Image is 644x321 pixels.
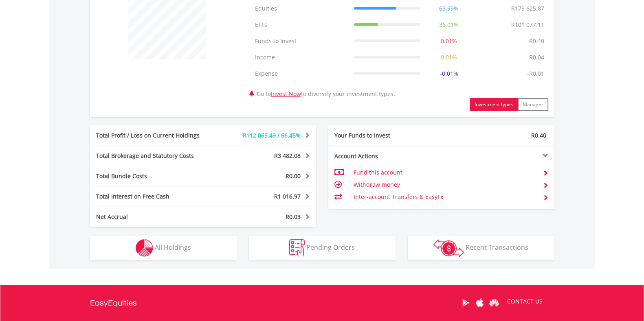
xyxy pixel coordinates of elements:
[251,66,350,82] td: Expense
[251,49,350,66] td: Income
[424,33,474,49] td: 0.01%
[289,239,305,257] img: pending_instructions-wht.png
[90,192,222,201] div: Total Interest on Free Cash
[525,33,548,49] td: R0.40
[328,131,442,140] div: Your Funds to Invest
[243,131,301,139] span: R112 065.49 / 66.45%
[459,290,473,315] a: Google Play
[507,17,548,33] td: R101 077.11
[501,290,548,313] a: CONTACT US
[531,131,546,139] span: R0.40
[408,236,554,260] button: Recent Transactions
[353,179,536,191] td: Withdraw money
[90,213,222,221] div: Net Accrual
[251,17,350,33] td: ETFs
[274,152,301,159] span: R3 482.08
[251,0,350,17] td: Equities
[249,236,396,260] button: Pending Orders
[487,290,501,315] a: Huawei
[525,49,548,66] td: R0.04
[473,290,487,315] a: Apple
[466,243,528,252] span: Recent Transactions
[271,90,301,98] a: Invest Now
[306,243,355,252] span: Pending Orders
[90,172,222,180] div: Total Bundle Costs
[328,152,442,160] div: Account Actions
[424,0,474,17] td: 63.99%
[136,239,153,257] img: holdings-wht.png
[523,66,548,82] td: -R0.01
[90,131,222,140] div: Total Profit / Loss on Current Holdings
[470,98,518,111] button: Investment types
[286,213,301,221] span: R0.03
[286,172,301,180] span: R0.00
[424,17,474,33] td: 36.01%
[353,191,536,203] td: Inter-account Transfers & EasyFx
[251,33,350,49] td: Funds to Invest
[155,243,191,252] span: All Holdings
[518,98,548,111] button: Manager
[424,66,474,82] td: -0.01%
[274,192,301,200] span: R1 016.97
[353,166,536,179] td: Fund this account
[424,49,474,66] td: 0.01%
[433,239,464,257] img: transactions-zar-wht.png
[90,236,237,260] button: All Holdings
[90,152,222,160] div: Total Brokerage and Statutory Costs
[507,0,548,17] td: R179 625.87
